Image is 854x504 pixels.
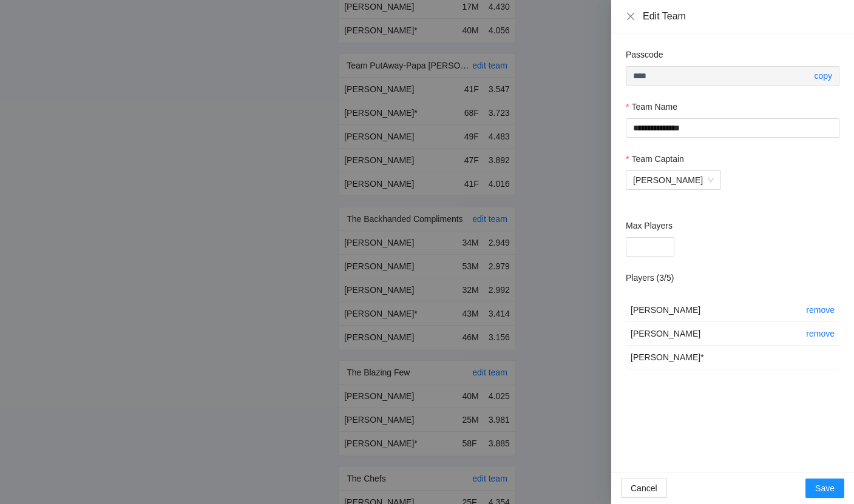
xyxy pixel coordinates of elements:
[626,237,674,257] input: Max Players
[626,298,801,322] td: [PERSON_NAME]
[626,271,674,284] h2: Players ( 3 / 5 )
[633,171,714,189] span: Sonia Purello
[643,10,839,23] div: Edit Team
[626,48,663,61] label: Passcode
[631,482,657,495] span: Cancel
[633,69,812,82] input: Passcode
[626,118,839,138] input: Team Name
[806,329,835,338] a: remove
[626,12,635,22] button: Close
[626,100,677,113] label: Team Name
[814,71,832,81] a: copy
[626,346,801,369] td: [PERSON_NAME] *
[621,479,667,498] button: Cancel
[626,12,635,21] span: close
[626,219,673,232] label: Max Players
[626,322,801,346] td: [PERSON_NAME]
[815,482,835,495] span: Save
[806,305,835,315] a: remove
[805,479,844,498] button: Save
[626,152,684,166] label: Team Captain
